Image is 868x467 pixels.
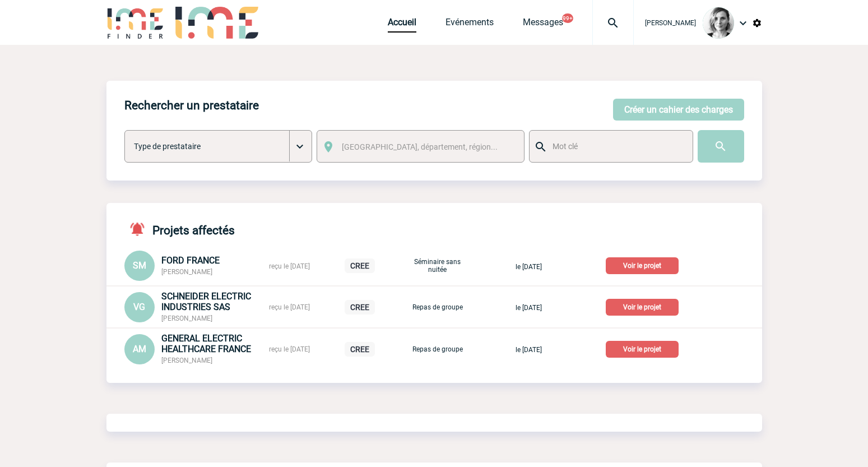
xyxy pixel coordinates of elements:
[645,19,696,27] span: [PERSON_NAME]
[550,139,683,154] input: Mot clé
[523,17,563,33] a: Messages
[133,344,146,354] span: AM
[161,357,212,364] span: [PERSON_NAME]
[269,345,310,353] span: reçu le [DATE]
[345,342,375,357] p: CREE
[133,260,146,271] span: SM
[410,258,466,274] p: Séminaire sans nuitée
[516,263,542,271] span: le [DATE]
[606,343,683,354] a: Voir le projet
[161,268,212,276] span: [PERSON_NAME]
[161,315,212,322] span: [PERSON_NAME]
[161,255,220,266] span: FORD FRANCE
[516,346,542,354] span: le [DATE]
[345,258,375,273] p: CREE
[124,221,235,237] h4: Projets affectés
[606,299,679,316] p: Voir le projet
[703,7,734,39] img: 103019-1.png
[562,13,573,23] button: 99+
[124,99,259,112] h4: Rechercher un prestataire
[516,304,542,312] span: le [DATE]
[606,301,683,312] a: Voir le projet
[410,303,466,311] p: Repas de groupe
[606,260,683,270] a: Voir le projet
[106,7,165,39] img: IME-Finder
[698,130,744,163] input: Submit
[410,345,466,353] p: Repas de groupe
[129,221,152,237] img: notifications-active-24-px-r.png
[342,142,498,151] span: [GEOGRAPHIC_DATA], département, région...
[388,17,416,33] a: Accueil
[269,262,310,270] span: reçu le [DATE]
[161,333,251,354] span: GENERAL ELECTRIC HEALTHCARE FRANCE
[445,17,494,33] a: Evénements
[606,341,679,358] p: Voir le projet
[133,302,145,312] span: VG
[269,303,310,311] span: reçu le [DATE]
[345,300,375,315] p: CREE
[606,257,679,274] p: Voir le projet
[161,291,251,312] span: SCHNEIDER ELECTRIC INDUSTRIES SAS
